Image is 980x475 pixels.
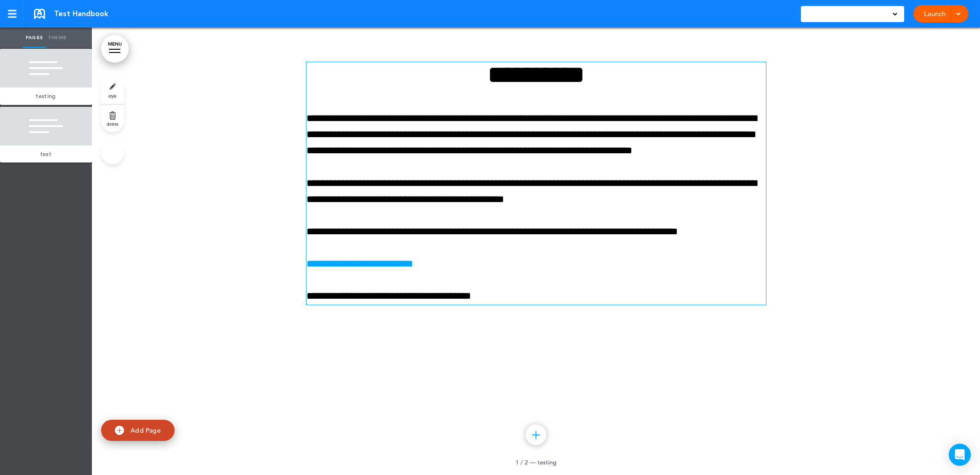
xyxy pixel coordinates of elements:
[36,92,56,100] span: testing
[54,9,108,19] span: Test Handbook
[130,426,161,434] span: Add Page
[920,5,949,23] a: Launch
[46,28,69,48] a: Theme
[23,28,46,48] a: Pages
[101,420,175,441] a: Add Page
[530,458,536,466] span: —
[40,150,51,158] span: test
[515,458,528,466] span: 1 / 2
[108,93,117,98] span: style
[115,426,124,435] img: add.svg
[949,444,971,466] div: Open Intercom Messenger
[101,35,129,63] a: MENU
[101,76,124,104] a: style
[101,104,124,132] a: delete
[107,121,119,127] span: delete
[538,458,556,466] span: testing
